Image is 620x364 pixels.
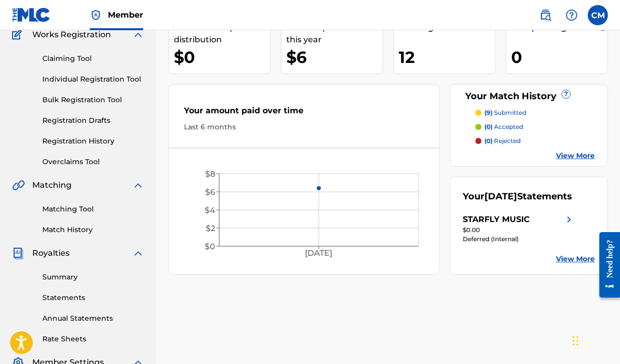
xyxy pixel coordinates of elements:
div: Drag [573,326,579,356]
img: Works Registration [12,29,25,41]
div: Your amount paid over time [184,105,424,122]
span: [DATE] [484,191,517,202]
tspan: $6 [205,187,215,197]
a: View More [556,151,595,161]
img: expand [132,179,144,191]
iframe: Resource Center [592,222,620,308]
a: Individual Registration Tool [42,74,144,85]
div: Your Match History [463,90,595,103]
a: Overclaims Tool [42,157,144,167]
span: Royalties [32,247,70,259]
tspan: $4 [205,205,215,215]
a: (9) submitted [475,108,595,117]
a: Registration History [42,136,144,147]
a: (0) rejected [475,136,595,145]
p: submitted [484,108,526,117]
a: Public Search [535,5,555,25]
span: (0) [484,123,492,130]
div: Your Statements [463,190,572,203]
span: Matching [32,179,72,191]
div: Amount paid to date this year [286,22,383,46]
div: Help [562,5,582,25]
tspan: $2 [206,224,215,233]
img: help [566,9,578,21]
a: Annual Statements [42,313,144,324]
div: $0 [174,46,270,68]
a: Claiming Tool [42,53,144,64]
span: (0) [484,137,492,144]
span: (9) [484,109,492,116]
a: STARFLY MUSICright chevron icon$0.00Deferred (Internal) [463,213,575,244]
span: ? [562,90,570,98]
iframe: Chat Widget [570,316,620,364]
img: Top Rightsholder [90,9,102,21]
tspan: $8 [205,169,215,179]
a: Summary [42,272,144,282]
div: $6 [286,46,383,68]
a: (0) accepted [475,122,595,131]
div: 12 [399,46,495,68]
div: $0.00 [463,226,575,235]
div: Your amount paid last distribution [174,22,270,46]
span: Member [108,9,143,21]
a: Matching Tool [42,204,144,214]
div: STARFLY MUSIC [463,213,530,226]
a: Registration Drafts [42,115,144,126]
a: View More [556,254,595,264]
div: User Menu [588,5,608,25]
a: Statements [42,293,144,303]
div: 0 [511,46,607,68]
span: ? [599,22,607,30]
p: accepted [484,122,523,131]
div: Deferred (Internal) [463,235,575,244]
img: Matching [12,179,25,191]
div: Last 6 months [184,122,424,132]
img: expand [132,247,144,259]
img: MLC Logo [12,8,51,22]
img: Royalties [12,247,24,259]
tspan: [DATE] [305,249,333,258]
p: rejected [484,136,521,145]
a: Match History [42,225,144,235]
img: search [539,9,551,21]
img: right chevron icon [563,213,575,226]
img: expand [132,29,144,41]
a: Bulk Registration Tool [42,95,144,105]
span: Works Registration [32,29,111,41]
tspan: $0 [205,242,215,251]
a: Rate Sheets [42,334,144,344]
